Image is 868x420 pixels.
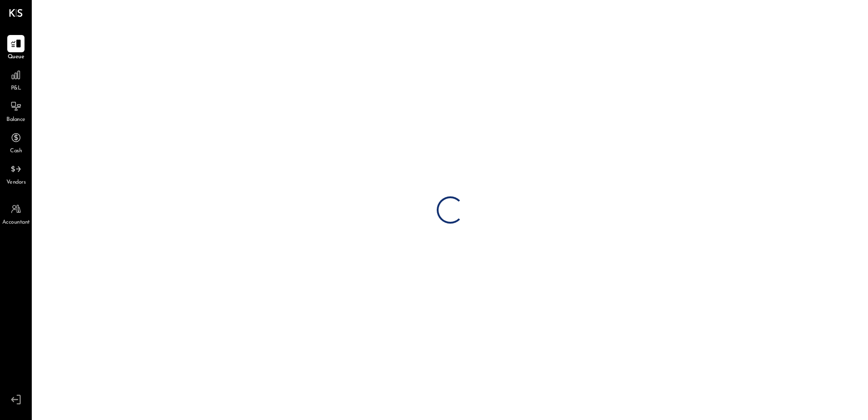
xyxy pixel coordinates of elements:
a: Accountant [0,200,31,227]
span: Balance [6,116,25,124]
a: Balance [0,98,31,124]
a: P&L [0,66,31,93]
span: P&L [11,85,21,93]
span: Accountant [2,219,30,227]
span: Queue [8,53,25,61]
a: Vendors [0,160,31,187]
a: Queue [0,35,31,61]
span: Vendors [6,179,26,187]
a: Cash [0,129,31,155]
span: Cash [10,147,22,155]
